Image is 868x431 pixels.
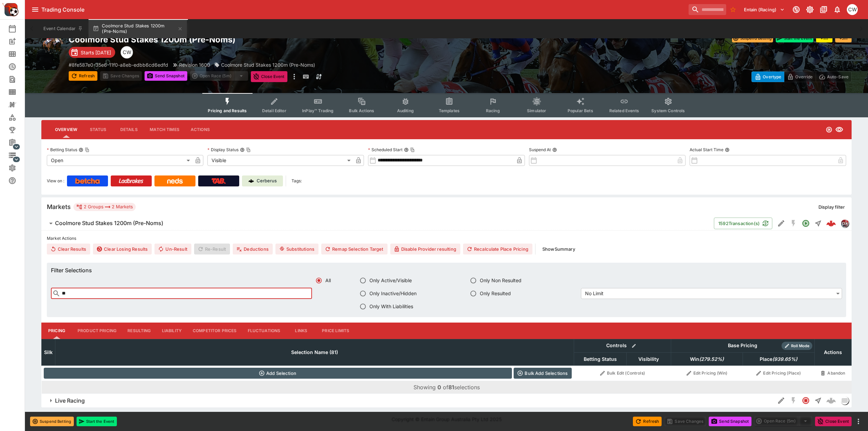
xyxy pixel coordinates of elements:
button: Copy To Clipboard [85,147,90,152]
span: Only Inactive/Hidden [369,290,417,297]
button: Documentation [817,3,830,16]
span: All [325,277,331,284]
span: Re-Result [194,244,230,254]
div: Event Calendar [8,25,27,33]
span: Roll Mode [788,343,812,349]
p: Cerberus [257,178,277,184]
div: split button [754,416,812,426]
svg: Visible [835,126,843,134]
button: Fluctuations [242,323,286,339]
div: Visible [207,155,353,166]
button: Edit Pricing (Place) [745,368,812,379]
button: Links [286,323,316,339]
div: Meetings [8,50,27,58]
button: Toggle light/dark mode [804,3,816,16]
button: Send Snapshot [709,417,751,426]
button: more [290,71,298,82]
span: Betting Status [576,355,624,363]
label: Tags: [291,175,302,186]
span: InPlay™ Trading [302,108,334,113]
button: Disable Provider resulting [390,244,460,254]
button: Christopher Winter [845,2,860,17]
div: Base Pricing [725,341,760,350]
button: Actions [185,121,216,138]
img: horse_racing.png [41,34,63,56]
button: Auto-Save [816,71,852,82]
span: Win(279.52%) [682,355,731,363]
button: Suspend Betting [30,417,74,426]
span: Place(939.65%) [752,355,805,363]
img: Neds [167,178,182,184]
button: Display StatusCopy To Clipboard [240,147,245,152]
a: Cerberus [242,175,283,186]
button: Display filter [814,201,849,212]
button: Clear Results [47,244,90,254]
p: Revision 1600 [179,61,210,68]
div: Help & Support [8,177,27,185]
p: Copy To Clipboard [69,61,168,68]
button: Bulk Edit (Controls) [576,368,669,379]
button: Connected to PK [790,3,802,16]
button: Clear Losing Results [93,244,152,254]
button: Match Times [144,121,185,138]
img: Betcha [75,178,100,184]
img: PriceKinetics Logo [2,1,18,18]
button: Select Tenant [740,4,789,15]
button: Actual Start Time [725,147,730,152]
button: Add Selection [44,368,512,379]
span: Selection Name (81) [284,348,345,356]
button: Straight [812,394,824,407]
h6: Live Racing [55,397,85,404]
button: Close Event [815,417,852,426]
button: Abandon [816,368,849,379]
h2: Copy To Clipboard [69,34,460,45]
button: 1592Transaction(s) [714,218,772,229]
button: Override [784,71,816,82]
span: Racing [486,108,500,113]
button: Close Event [251,71,287,82]
span: Detail Editor [262,108,286,113]
button: Price Limits [316,323,355,339]
button: Straight [812,217,824,230]
p: Betting Status [47,147,77,153]
div: split button [190,71,248,81]
svg: Open [802,219,810,227]
button: Pricing [41,323,72,339]
div: New Event [8,37,27,45]
button: Competitor Prices [187,323,242,339]
p: Coolmore Stud Stakes 1200m (Pre-Noms) [221,61,315,68]
button: Send Snapshot [145,71,187,81]
th: Controls [574,339,671,352]
div: Show/hide Price Roll mode configuration. [782,342,812,350]
button: Details [113,121,144,138]
p: Suspend At [529,147,551,153]
button: more [854,417,863,426]
div: Categories [8,113,27,121]
button: Betting StatusCopy To Clipboard [79,147,83,152]
button: Coolmore Stud Stakes 1200m (Pre-Noms) [41,217,714,230]
label: Market Actions [47,233,846,244]
div: Futures [8,63,27,71]
button: Start the Event [77,417,117,426]
span: System Controls [651,108,685,113]
button: SGM Disabled [787,217,800,230]
div: Start From [751,71,852,82]
button: Deductions [233,244,273,254]
div: System Settings [8,164,27,172]
button: Status [83,121,113,138]
span: Only Non Resulted [480,277,521,284]
button: Recalculate Place Pricing [463,244,532,254]
div: Management [8,139,27,147]
button: Overview [50,121,83,138]
svg: Closed [802,396,810,405]
svg: Open [826,126,832,133]
p: Override [795,73,813,80]
button: Refresh [633,417,662,426]
span: Only Active/Visible [369,277,412,284]
img: liveracing [841,397,849,404]
button: Edit Pricing (Win) [673,368,741,379]
span: Visibility [631,355,666,363]
div: Template Search [8,88,27,96]
button: Copy To Clipboard [246,147,251,152]
h6: Filter Selections [51,267,842,274]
